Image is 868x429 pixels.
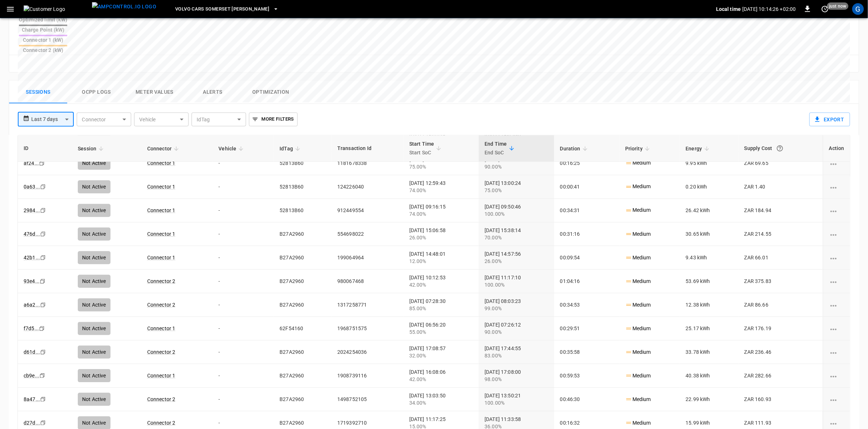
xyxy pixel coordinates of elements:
div: 42.00% [409,282,473,289]
div: 55.00% [409,329,473,336]
div: [DATE] 10:12:53 [409,274,473,289]
span: IdTag [280,145,302,153]
div: 12.00% [409,258,473,265]
td: - [213,317,274,341]
img: Customer Logo [24,5,89,13]
div: [DATE] 14:57:56 [485,251,548,265]
td: - [213,246,274,270]
a: Connector 2 [147,397,176,402]
a: Connector 1 [147,373,176,379]
div: Not Active [78,251,110,264]
td: B27A2960 [274,270,331,294]
p: Start SoC [409,149,434,157]
div: charging session options [829,207,844,214]
div: [DATE] 15:38:14 [485,227,548,242]
div: copy [40,419,47,427]
div: End Time [485,140,507,157]
div: copy [39,278,47,286]
button: Export [809,113,850,126]
div: 26.00% [485,258,548,265]
span: just now [827,3,849,10]
div: [DATE] 11:17:10 [485,274,548,289]
td: 25.17 kWh [680,317,739,341]
p: Medium [625,325,651,333]
div: [DATE] 08:03:23 [485,298,548,312]
span: Vehicle [218,145,246,153]
p: Medium [625,254,651,262]
td: - [213,388,274,412]
span: Connector [147,145,181,153]
div: copy [39,372,46,380]
a: f7d5... [24,326,39,332]
div: charging session options [829,183,844,191]
td: 00:34:53 [554,294,619,317]
div: [DATE] 17:08:57 [409,345,473,360]
td: 12.38 kWh [680,294,739,317]
td: B27A2960 [274,364,331,388]
div: copy [40,348,47,356]
p: Medium [625,372,651,380]
div: [DATE] 17:08:00 [485,369,548,383]
div: Start Time [409,140,434,157]
p: Medium [625,420,651,427]
div: Not Active [78,369,110,383]
div: charging session options [829,349,844,356]
td: B27A2960 [274,246,331,270]
td: - [213,364,274,388]
td: 980067468 [331,270,403,294]
div: charging session options [829,325,844,332]
span: Session [78,145,106,153]
button: Meter Values [125,81,184,104]
a: 8a47... [24,397,40,402]
p: Medium [625,396,651,404]
div: [DATE] 07:28:30 [409,298,473,312]
div: copy [40,301,47,309]
a: Connector 1 [147,326,176,332]
a: Connector 2 [147,302,176,308]
div: 83.00% [485,352,548,360]
td: 30.65 kWh [680,223,739,246]
div: charging session options [829,160,844,167]
div: copy [40,396,47,404]
td: 1317258771 [331,294,403,317]
p: Medium [625,301,651,309]
td: ZAR 176.19 [739,317,823,341]
div: 70.00% [485,234,548,242]
p: Medium [625,231,651,238]
div: copy [40,254,47,262]
div: 32.00% [409,352,473,360]
td: 00:35:58 [554,341,619,364]
td: 40.38 kWh [680,364,739,388]
span: Start TimeStart SoC [409,140,444,157]
div: 99.00% [485,305,548,312]
div: charging session options [829,231,844,238]
div: Not Active [78,228,110,241]
span: Priority [625,145,652,153]
p: Medium [625,349,651,356]
div: Not Active [78,393,110,406]
td: ZAR 236.46 [739,341,823,364]
td: B27A2960 [274,388,331,412]
div: charging session options [829,396,844,403]
td: ZAR 86.66 [739,294,823,317]
div: 98.00% [485,376,548,383]
div: copy [39,325,46,333]
div: [DATE] 07:26:12 [485,321,548,336]
td: 1968751575 [331,317,403,341]
img: ampcontrol.io logo [92,2,156,11]
div: charging session options [829,301,844,309]
td: ZAR 160.93 [739,388,823,412]
button: Ocpp logs [67,81,125,104]
a: Connector 2 [147,420,176,426]
div: [DATE] 13:50:21 [485,392,548,407]
a: cb9e... [24,373,39,379]
p: [DATE] 10:14:26 +02:00 [743,5,796,13]
span: Volvo Cars Somerset [PERSON_NAME] [175,5,269,13]
td: ZAR 214.55 [739,223,823,246]
span: End TimeEnd SoC [485,140,516,157]
button: Sessions [9,81,67,104]
a: Connector 1 [147,255,176,261]
div: 42.00% [409,376,473,383]
div: Not Active [78,275,110,288]
td: 33.78 kWh [680,341,739,364]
